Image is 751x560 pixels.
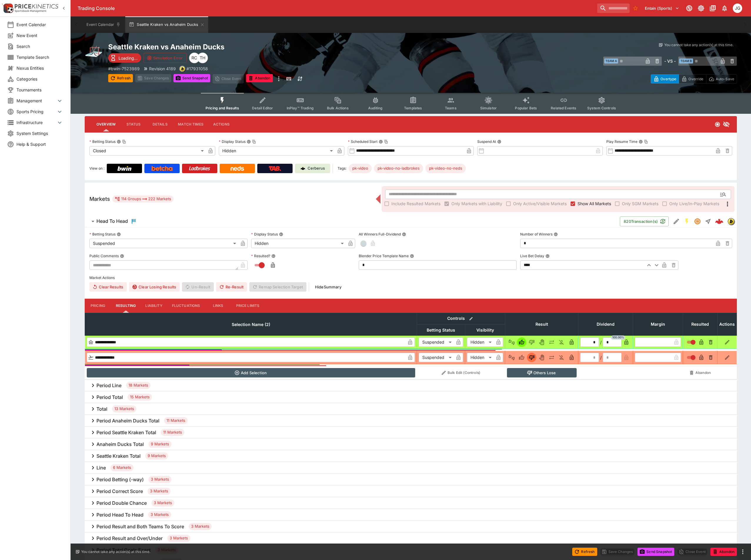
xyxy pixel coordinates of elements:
[111,465,133,471] span: 6 Markets
[117,140,121,144] button: Betting StatusCopy To Clipboard
[739,548,746,555] button: more
[467,353,494,362] div: Hidden
[111,299,141,313] button: Resulting
[126,382,151,388] span: 18 Markets
[713,215,725,227] a: 5d6c83dc-ecae-4ec0-b0af-22435cc7c4aa
[173,117,208,131] button: Match Times
[148,488,171,494] span: 3 Markets
[143,53,187,63] button: Simulation Error
[349,166,372,171] span: pk-video
[717,313,737,335] th: Actions
[679,74,706,83] button: Override
[505,313,578,335] th: Result
[148,441,171,447] span: 9 Markets
[16,119,56,126] span: Infrastructure
[527,337,536,347] button: Lose
[96,524,184,530] h6: Period Result and Both Teams To Score
[89,232,116,237] p: Betting Status
[96,406,107,412] h6: Total
[246,75,273,81] span: Mark an event as closed and abandoned.
[644,140,648,144] button: Copy To Clipboard
[112,406,136,412] span: 13 Markets
[308,166,325,171] p: Cerberus
[164,418,188,424] span: 11 Markets
[15,10,46,12] img: Sportsbook Management
[520,253,544,258] p: Live Bet Delay
[219,139,246,144] p: Display Status
[633,313,683,335] th: Margin
[96,218,128,224] h6: Head To Head
[225,321,277,328] span: Selection Name (2)
[279,232,283,236] button: Display Status
[149,66,176,72] p: Revision 4189
[147,117,173,131] button: Details
[696,3,706,14] button: Toggle light/dark mode
[87,368,415,377] button: Add Selection
[513,200,567,207] span: Only Active/Visible Markets
[117,232,121,236] button: Betting Status
[664,58,676,64] h6: - VS -
[16,76,63,82] span: Categories
[715,217,723,225] div: 5d6c83dc-ecae-4ec0-b0af-22435cc7c4aa
[718,189,728,200] button: Open
[125,16,208,33] button: Seattle Kraken vs Anaheim Ducks
[451,200,502,207] span: Only Markets with Liability
[641,4,683,13] button: Select Tenant
[129,282,180,292] button: Clear Losing Results
[141,299,167,313] button: Liability
[578,200,611,207] span: Show All Markets
[384,140,388,144] button: Copy To Clipboard
[349,164,372,173] div: Betting Target: cerberus
[173,74,210,82] button: Send Snapshot
[419,337,454,347] div: Suspended
[231,299,264,313] button: Price Limits
[96,500,147,506] h6: Period Double Chance
[205,299,231,313] button: Links
[16,21,63,28] span: Event Calendar
[287,106,314,110] span: InPlay™ Trading
[420,327,462,334] span: Betting Status
[719,3,730,14] button: Notifications
[151,500,174,506] span: 3 Markets
[216,282,247,292] button: Re-Result
[604,58,618,63] span: Team A
[688,76,703,82] p: Override
[716,76,734,82] p: Auto-Save
[723,121,730,128] svg: Hidden
[682,216,692,227] button: SGM Enabled
[338,164,346,173] label: Tags:
[545,254,550,258] button: Live Bet Delay
[180,66,185,71] img: bwin.png
[96,429,156,436] h6: Period Seattle Kraken Total
[108,66,140,72] p: Copy To Clipboard
[359,253,409,258] p: Blender Price Template Name
[517,337,526,347] button: Win
[89,146,206,156] div: Closed
[637,548,674,556] button: Send Snapshot
[671,216,682,227] button: Edit Detail
[622,200,658,207] span: Only SGM Markets
[368,106,383,110] span: Auditing
[669,200,719,207] span: Only Live/In-Play Markets
[731,2,744,15] button: James Gordon
[197,53,208,63] div: Todd Henderson
[507,368,577,377] button: Others Lose
[547,337,556,347] button: Push
[269,166,281,171] img: TabNZ
[557,337,566,347] button: Eliminated In Play
[85,299,111,313] button: Pricing
[410,254,414,258] button: Blender Price Template Name
[96,441,144,447] h6: Anaheim Ducks Total
[611,335,625,340] span: 100.00%
[108,74,133,82] button: Refresh
[96,418,159,424] h6: Period Anaheim Ducks Total
[206,106,239,110] span: Pricing and Results
[727,218,735,225] div: bwin
[122,140,126,144] button: Copy To Clipboard
[189,53,200,63] div: Richard Costa
[639,140,643,144] button: Play Resume TimeCopy To Clipboard
[554,232,558,236] button: Number of Winners
[703,216,713,227] button: Straight
[252,106,273,110] span: Detail Editor
[728,218,734,225] img: bwin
